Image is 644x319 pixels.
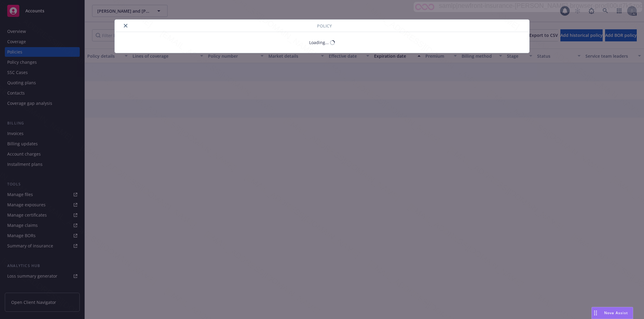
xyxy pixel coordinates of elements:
button: close [122,22,129,29]
span: Nova Assist [604,310,628,315]
div: Loading... [309,39,329,46]
div: Drag to move [592,307,599,319]
button: Nova Assist [591,307,633,319]
span: Policy [317,23,332,29]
